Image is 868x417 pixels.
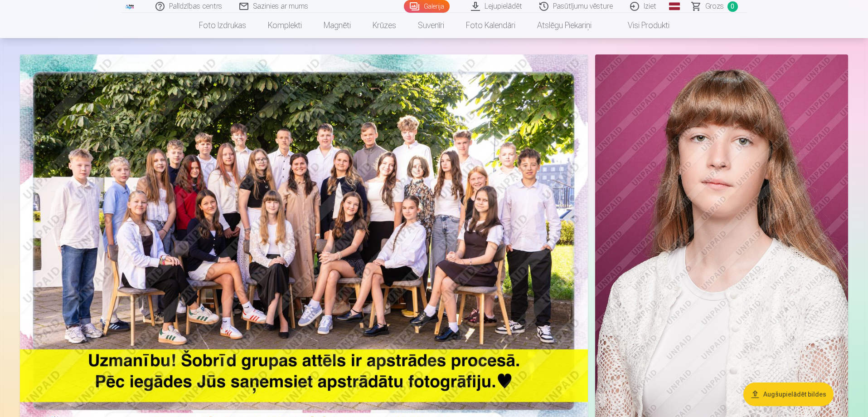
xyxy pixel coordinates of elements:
a: Magnēti [313,13,362,38]
span: 0 [727,1,738,12]
span: Grozs [705,1,724,12]
a: Foto izdrukas [188,13,257,38]
a: Komplekti [257,13,313,38]
a: Krūzes [362,13,407,38]
a: Foto kalendāri [455,13,526,38]
img: /fa1 [125,4,135,9]
button: Augšupielādēt bildes [743,383,834,406]
a: Visi produkti [602,13,680,38]
a: Suvenīri [407,13,455,38]
a: Atslēgu piekariņi [526,13,602,38]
